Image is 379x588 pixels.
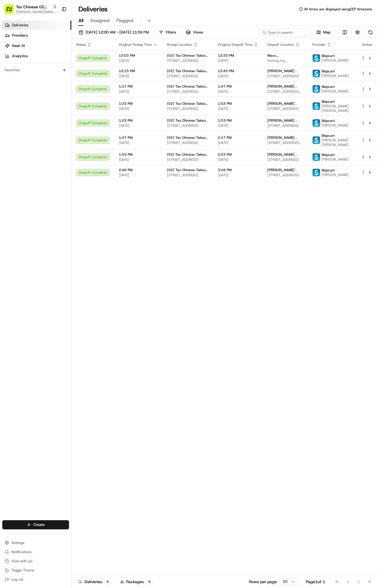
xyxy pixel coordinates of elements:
[321,74,349,78] span: [PERSON_NAME]
[218,157,258,162] span: [DATE]
[12,33,28,38] span: Providers
[11,559,32,563] span: Chat with us!
[321,99,335,104] span: Skipcart
[167,152,209,157] span: (02) Tso Chinese Takeout & Delivery [GEOGRAPHIC_DATA]
[218,42,252,47] span: Original Dropoff Time
[12,54,28,59] span: Analytics
[119,168,158,172] span: 2:46 PM
[218,173,258,177] span: [DATE]
[313,70,320,77] img: profile_skipcart_partner.png
[167,84,209,89] span: (02) Tso Chinese Takeout & Delivery [GEOGRAPHIC_DATA]
[321,168,335,173] span: Skipcart
[313,136,320,144] img: profile_skipcart_partner.png
[267,123,303,128] span: [STREET_ADDRESS]
[11,550,31,554] span: Notifications
[167,106,209,111] span: [STREET_ADDRESS]
[2,52,71,61] a: Analytics
[76,28,151,36] button: [DATE] 12:00 AM - [DATE] 11:59 PM
[11,568,34,573] span: Toggle Theme
[119,152,158,157] span: 1:53 PM
[119,74,158,78] span: [DATE]
[183,28,206,36] button: Views
[321,133,335,138] span: Skipcart
[2,31,71,40] a: Providers
[167,101,209,106] span: (02) Tso Chinese Takeout & Delivery [GEOGRAPHIC_DATA]
[267,106,303,111] span: [STREET_ADDRESS]
[218,152,258,157] span: 2:23 PM
[119,140,158,145] span: [DATE]
[218,84,258,89] span: 1:47 PM
[218,69,258,73] span: 12:45 PM
[267,89,303,94] span: [STREET_ADDRESS][PERSON_NAME]
[167,89,209,94] span: [STREET_ADDRESS]
[2,66,69,75] div: Favorites
[314,28,333,36] button: Map
[321,69,335,74] span: Skipcart
[267,101,297,106] span: [PERSON_NAME] .
[167,168,209,172] span: (02) Tso Chinese Takeout & Delivery [GEOGRAPHIC_DATA]
[167,157,209,162] span: [STREET_ADDRESS]
[86,30,149,35] span: [DATE] 12:00 AM - [DATE] 11:59 PM
[167,118,209,123] span: (02) Tso Chinese Takeout & Delivery [GEOGRAPHIC_DATA]
[78,17,83,24] span: All
[218,74,258,78] span: [DATE]
[33,522,45,527] span: Create
[119,123,158,128] span: [DATE]
[267,173,303,177] span: [STREET_ADDRESS]
[167,135,209,140] span: (02) Tso Chinese Takeout & Delivery [GEOGRAPHIC_DATA]
[119,89,158,94] span: [DATE]
[321,123,349,128] span: [PERSON_NAME]
[119,157,158,162] span: [DATE]
[119,173,158,177] span: [DATE]
[78,5,108,14] h1: Deliveries
[156,28,179,36] button: Filters
[267,168,297,172] span: [PERSON_NAME] .
[119,118,158,123] span: 1:23 PM
[11,541,24,545] span: Settings
[267,140,303,145] span: [STREET_ADDRESS][PERSON_NAME]
[119,106,158,111] span: [DATE]
[321,89,349,94] span: [PERSON_NAME]
[260,28,311,36] input: Type to search
[11,577,23,582] span: Log out
[2,548,69,556] button: Notifications
[119,101,158,106] span: 1:23 PM
[119,53,158,58] span: 12:03 PM
[16,4,51,10] button: Tso Chinese 02 Arbor
[267,69,297,73] span: [PERSON_NAME] .
[2,2,59,16] button: Tso Chinese 02 Arbor[PERSON_NAME][EMAIL_ADDRESS][DOMAIN_NAME]
[321,54,335,58] span: Skipcart
[2,557,69,565] button: Chat with us!
[313,102,320,110] img: profile_skipcart_partner.png
[321,157,349,162] span: [PERSON_NAME]
[267,74,303,78] span: [STREET_ADDRESS]
[313,169,320,176] img: profile_skipcart_partner.png
[312,42,326,47] span: Provider
[321,173,349,177] span: [PERSON_NAME]
[2,41,71,50] a: Nash AI
[167,53,209,58] span: (02) Tso Chinese Takeout & Delivery [GEOGRAPHIC_DATA]
[2,520,69,529] button: Create
[218,101,258,106] span: 1:53 PM
[120,579,153,585] div: Packages
[321,118,335,123] span: Skipcart
[119,84,158,89] span: 1:17 PM
[146,579,153,584] div: 8
[218,89,258,94] span: [DATE]
[117,17,133,24] span: Flagged
[78,579,111,585] div: Deliveries
[166,30,176,35] span: Filters
[193,30,203,35] span: Views
[167,74,209,78] span: [STREET_ADDRESS]
[167,140,209,145] span: [STREET_ADDRESS]
[119,69,158,73] span: 12:15 PM
[306,579,325,585] div: Page 1 of 1
[16,10,57,14] button: [PERSON_NAME][EMAIL_ADDRESS][DOMAIN_NAME]
[2,566,69,574] button: Toggle Theme
[267,152,297,157] span: [PERSON_NAME] .
[313,85,320,93] img: profile_skipcart_partner.png
[313,54,320,62] img: profile_skipcart_partner.png
[323,30,331,35] span: Map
